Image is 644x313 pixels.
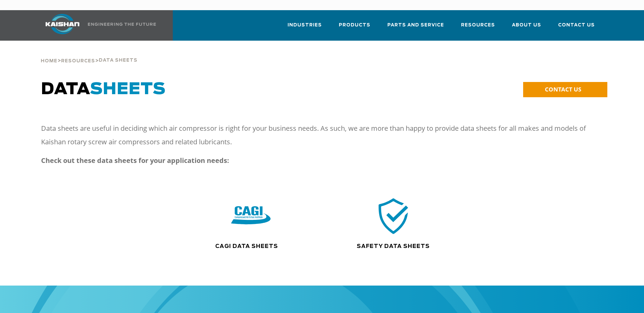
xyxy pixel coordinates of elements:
[387,21,444,29] span: Parts and Service
[41,156,229,165] strong: Check out these data sheets for your application needs:
[512,16,541,39] a: About Us
[41,81,166,98] span: DATA
[231,196,271,236] img: CAGI
[545,85,581,93] span: CONTACT US
[288,21,322,29] span: Industries
[61,59,95,63] span: Resources
[88,23,156,26] img: Engineering the future
[374,196,413,236] img: safety icon
[288,16,322,39] a: Industries
[61,58,95,64] a: Resources
[41,41,137,66] div: > >
[180,196,322,236] div: CAGI
[523,82,607,97] a: CONTACT US
[215,244,278,249] a: CAGI Data Sheets
[387,16,444,39] a: Parts and Service
[558,16,595,39] a: Contact Us
[99,58,137,63] span: Data Sheets
[461,16,495,39] a: Resources
[37,14,88,34] img: kaishan logo
[461,21,495,29] span: Resources
[41,59,57,63] span: Home
[90,81,166,98] span: SHEETS
[339,21,370,29] span: Products
[41,122,591,149] p: Data sheets are useful in deciding which air compressor is right for your business needs. As such...
[339,16,370,39] a: Products
[357,244,430,249] a: Safety Data Sheets
[41,58,57,64] a: Home
[558,21,595,29] span: Contact Us
[512,21,541,29] span: About Us
[37,10,157,41] a: Kaishan USA
[328,196,459,236] div: safety icon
